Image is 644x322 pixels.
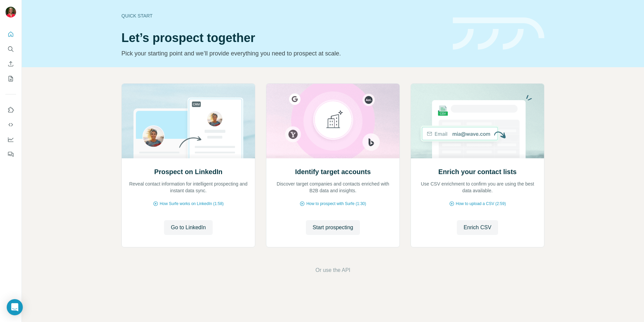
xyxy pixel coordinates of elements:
[273,180,393,194] p: Discover target companies and contacts enriched with B2B data and insights.
[457,220,498,235] button: Enrich CSV
[411,84,544,158] img: Enrich your contact lists
[5,148,16,160] button: Feedback
[154,167,222,176] h2: Prospect on LinkedIn
[121,84,255,158] img: Prospect on LinkedIn
[164,220,212,235] button: Go to LinkedIn
[121,31,445,45] h1: Let’s prospect together
[121,12,445,19] div: Quick start
[5,73,16,85] button: My lists
[7,299,23,315] div: Open Intercom Messenger
[464,224,491,232] span: Enrich CSV
[5,28,16,40] button: Quick start
[128,180,248,194] p: Reveal contact information for intelligent prospecting and instant data sync.
[121,49,445,58] p: Pick your starting point and we’ll provide everything you need to prospect at scale.
[5,7,16,17] img: Avatar
[453,17,544,50] img: banner
[438,167,517,176] h2: Enrich your contact lists
[456,201,506,207] span: How to upload a CSV (2:59)
[5,104,16,116] button: Use Surfe on LinkedIn
[306,220,360,235] button: Start prospecting
[418,180,537,194] p: Use CSV enrichment to confirm you are using the best data available.
[315,266,350,274] button: Or use the API
[295,167,371,176] h2: Identify target accounts
[160,201,224,207] span: How Surfe works on LinkedIn (1:58)
[5,119,16,131] button: Use Surfe API
[306,201,366,207] span: How to prospect with Surfe (1:30)
[171,224,206,232] span: Go to LinkedIn
[5,43,16,55] button: Search
[5,58,16,70] button: Enrich CSV
[266,84,400,158] img: Identify target accounts
[313,224,353,232] span: Start prospecting
[5,133,16,146] button: Dashboard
